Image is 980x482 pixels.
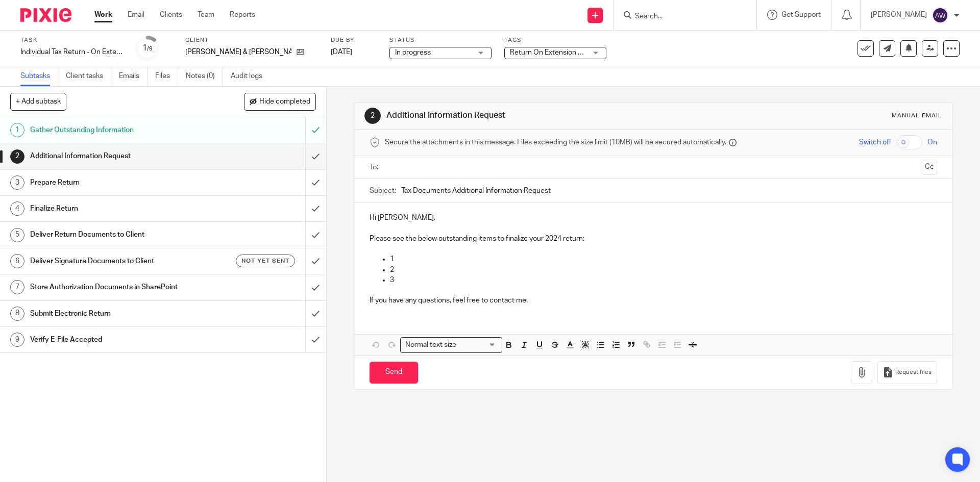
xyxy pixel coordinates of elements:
[390,254,937,264] p: 1
[504,36,606,44] label: Tags
[10,175,24,190] div: 3
[185,36,318,44] label: Client
[30,175,207,190] h1: Prepare Return
[370,186,396,196] label: Subject:
[386,110,675,121] h1: Additional Information Request
[370,362,418,384] input: Send
[10,149,24,164] div: 2
[160,10,182,20] a: Clients
[403,340,458,350] span: Normal text size
[510,49,587,56] span: Return On Extension + 2
[20,47,122,57] div: Individual Tax Return - On Extension
[30,306,207,321] h1: Submit Electronic Return
[128,10,144,20] a: Email
[10,280,24,294] div: 7
[155,66,178,86] a: Files
[370,213,937,223] p: Hi [PERSON_NAME],
[10,93,66,110] button: + Add subtask
[30,122,207,138] h1: Gather Outstanding Information
[927,137,937,147] span: On
[932,7,948,23] img: svg%3E
[781,11,821,18] span: Get Support
[385,137,726,147] span: Secure the attachments in this message. Files exceeding the size limit (10MB) will be secured aut...
[30,280,207,295] h1: Store Authorization Documents in SharePoint
[231,66,270,86] a: Audit logs
[94,10,112,20] a: Work
[331,48,352,56] span: [DATE]
[20,8,71,22] img: Pixie
[331,36,377,44] label: Due by
[30,148,207,164] h1: Additional Information Request
[10,307,24,321] div: 8
[244,93,316,110] button: Hide completed
[634,12,726,21] input: Search
[877,361,937,384] button: Request files
[364,108,381,124] div: 2
[390,275,937,285] p: 3
[390,265,937,275] p: 2
[20,36,122,44] label: Task
[370,162,381,172] label: To:
[10,201,24,216] div: 4
[400,337,502,353] div: Search for option
[10,228,24,242] div: 5
[10,254,24,268] div: 6
[370,295,937,306] p: If you have any questions, feel free to contact me.
[119,66,148,86] a: Emails
[66,66,111,86] a: Client tasks
[185,47,291,57] p: [PERSON_NAME] & [PERSON_NAME]
[198,10,214,20] a: Team
[895,368,932,376] span: Request files
[30,332,207,347] h1: Verify E-File Accepted
[259,98,310,106] span: Hide completed
[871,10,927,20] p: [PERSON_NAME]
[10,333,24,347] div: 9
[30,253,207,269] h1: Deliver Signature Documents to Client
[389,36,492,44] label: Status
[892,112,942,120] div: Manual email
[30,227,207,242] h1: Deliver Return Documents to Client
[370,234,937,244] p: Please see the below outstanding items to finalize your 2024 return:
[20,66,58,86] a: Subtasks
[186,66,223,86] a: Notes (0)
[230,10,255,20] a: Reports
[241,257,289,265] span: Not yet sent
[142,42,153,54] div: 1
[395,49,431,56] span: In progress
[147,46,153,52] small: /9
[10,123,24,137] div: 1
[459,340,496,350] input: Search for option
[30,201,207,216] h1: Finalize Return
[859,137,891,147] span: Switch off
[922,160,937,175] button: Cc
